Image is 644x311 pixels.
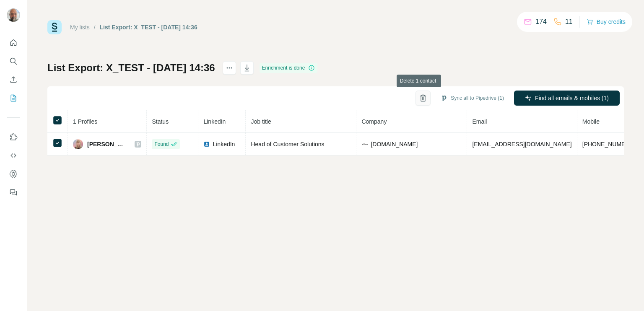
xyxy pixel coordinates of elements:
button: Enrich CSV [7,72,20,87]
h1: List Export: X_TEST - [DATE] 14:36 [47,61,215,75]
span: 1 Profiles [73,118,97,125]
button: Sync all to Pipedrive (1) [435,92,510,104]
span: Job title [251,118,271,125]
div: Enrichment is done [260,63,318,73]
button: My lists [7,91,20,106]
a: My lists [70,24,90,31]
button: Quick start [7,35,20,50]
span: [PHONE_NUMBER] [582,141,635,148]
div: List Export: X_TEST - [DATE] 14:36 [100,23,197,31]
span: [PERSON_NAME] [87,140,126,148]
img: Avatar [73,139,83,149]
li: / [94,23,96,31]
button: Use Surfe API [7,148,20,163]
span: Find all emails & mobiles (1) [535,94,609,102]
button: Search [7,54,20,69]
span: Mobile [582,118,600,125]
span: [EMAIL_ADDRESS][DOMAIN_NAME] [472,141,571,148]
button: actions [223,61,236,75]
button: Use Surfe on LinkedIn [7,130,20,145]
p: 174 [535,17,547,27]
img: Surfe Logo [47,20,62,34]
span: Email [472,118,487,125]
img: company-logo [361,141,368,148]
span: Found [154,140,169,148]
span: LinkedIn [213,140,235,148]
span: Status [152,118,169,125]
span: Head of Customer Solutions [251,141,324,148]
span: Company [361,118,387,125]
img: Avatar [7,8,20,22]
img: LinkedIn logo [203,141,210,148]
button: Find all emails & mobiles (1) [514,91,620,106]
span: LinkedIn [203,118,226,125]
p: 11 [565,17,573,27]
button: Dashboard [7,166,20,181]
span: [DOMAIN_NAME] [371,140,418,148]
button: Feedback [7,185,20,200]
button: Buy credits [587,16,626,28]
